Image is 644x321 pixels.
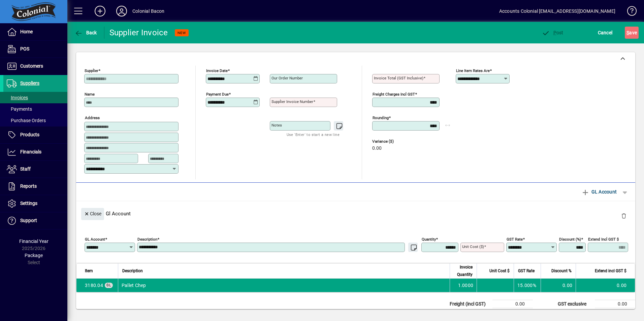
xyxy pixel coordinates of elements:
a: Home [3,24,67,40]
mat-label: Freight charges incl GST [373,92,415,97]
span: Package [25,253,43,258]
app-page-header-button: Back [67,27,104,39]
app-page-header-button: Delete [616,213,632,219]
span: Support [20,218,37,223]
mat-label: Our order number [271,76,303,80]
a: Products [3,127,67,143]
a: Purchase Orders [3,115,67,126]
span: Purchase Orders [7,118,46,123]
mat-label: Invoice Total (GST inclusive) [374,76,423,80]
td: 0.00 [595,300,635,308]
span: Financial Year [19,239,49,244]
span: Discount % [551,267,572,275]
span: Payments [7,106,32,112]
mat-label: Supplier [85,68,98,73]
span: ost [542,30,563,35]
div: Supplier Invoice [109,27,168,38]
mat-label: Notes [271,123,282,128]
span: GST Rate [518,267,535,275]
a: Customers [3,58,67,75]
span: Invoices [7,95,28,100]
button: Add [89,5,111,17]
a: Knowledge Base [622,1,636,23]
div: Colonial Bacon [132,6,164,16]
mat-label: Discount (%) [559,237,581,241]
a: Payments [3,103,67,115]
span: NEW [178,31,186,35]
span: Suppliers [20,80,39,86]
button: Back [73,27,99,39]
a: POS [3,41,67,58]
span: Invoice Quantity [454,263,473,278]
span: S [626,30,629,35]
span: Unit Cost $ [489,267,510,275]
button: Close [81,208,104,220]
app-page-header-button: Close [79,210,106,216]
mat-label: Supplier invoice number [271,99,313,104]
mat-label: Name [85,92,95,97]
td: 15.000% [514,279,541,292]
div: Accounts Colonial [EMAIL_ADDRESS][DOMAIN_NAME] [499,6,615,16]
mat-label: GL Account [85,237,105,241]
button: Post [540,27,565,39]
a: Staff [3,161,67,178]
a: Reports [3,178,67,195]
span: Reports [20,183,37,189]
td: 0.00 [492,308,533,316]
td: 0.00 [576,279,635,292]
span: Item [85,267,93,275]
td: GST [554,308,595,316]
span: Staff [20,166,31,172]
a: Invoices [3,92,67,103]
td: 0.00 [492,300,533,308]
td: GST exclusive [554,300,595,308]
span: Close [84,208,101,219]
button: Delete [616,208,632,224]
a: Settings [3,195,67,212]
span: Extend incl GST $ [595,267,626,275]
span: GL [106,283,111,287]
mat-label: Description [137,237,157,241]
span: Financials [20,149,41,154]
span: ave [626,27,637,38]
span: P [553,30,556,35]
button: Cancel [596,27,614,39]
td: Freight (incl GST) [446,300,492,308]
span: 0.00 [372,146,382,151]
mat-label: Payment due [206,92,229,97]
mat-label: Line item rates are [456,68,490,73]
mat-label: Rounding [373,115,389,120]
button: Profile [111,5,132,17]
mat-label: GST rate [507,237,523,241]
td: 1.0000 [450,279,477,292]
td: Rounding [446,308,492,316]
a: Support [3,212,67,229]
span: Cancel [598,27,613,38]
span: Products [20,132,39,137]
mat-label: Invoice date [206,68,228,73]
span: Pallet Chep [85,282,103,289]
span: Customers [20,63,43,69]
span: Description [122,267,143,275]
mat-hint: Use 'Enter' to start a new line [287,131,340,138]
span: Variance ($) [372,139,413,144]
mat-label: Quantity [422,237,436,241]
mat-label: Unit Cost ($) [462,244,484,249]
span: Home [20,29,33,34]
a: Financials [3,144,67,160]
td: 0.00 [595,308,635,316]
span: POS [20,46,29,51]
span: Settings [20,201,37,206]
td: Pallet Chep [118,279,450,292]
button: Save [625,27,639,39]
mat-label: Extend incl GST $ [588,237,619,241]
td: 0.00 [541,279,576,292]
div: Gl Account [76,201,635,226]
span: Back [74,30,97,35]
